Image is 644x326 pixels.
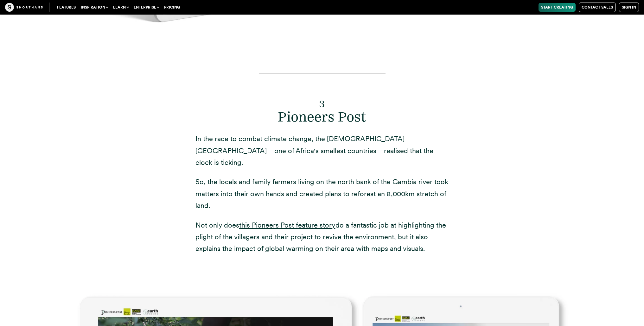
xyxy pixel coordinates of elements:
h2: Pioneers Post [195,92,449,126]
p: So, the locals and family farmers living on the north bank of the Gambia river took matters into ... [195,176,449,211]
p: In the race to combat climate change, the [DEMOGRAPHIC_DATA][GEOGRAPHIC_DATA]—one of Africa's sma... [195,133,449,168]
sub: 3 [319,98,325,110]
a: Sign in [619,3,639,12]
button: Learn [111,3,131,12]
img: The Craft [5,3,43,12]
a: Contact Sales [579,3,616,12]
a: Features [54,3,78,12]
button: Inspiration [78,3,111,12]
button: Enterprise [131,3,162,12]
p: Not only does do a fantastic job at highlighting the plight of the villagers and their project to... [195,219,449,255]
a: this Pioneers Post feature story [239,221,335,229]
a: Pricing [162,3,182,12]
a: Start Creating [539,3,576,12]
